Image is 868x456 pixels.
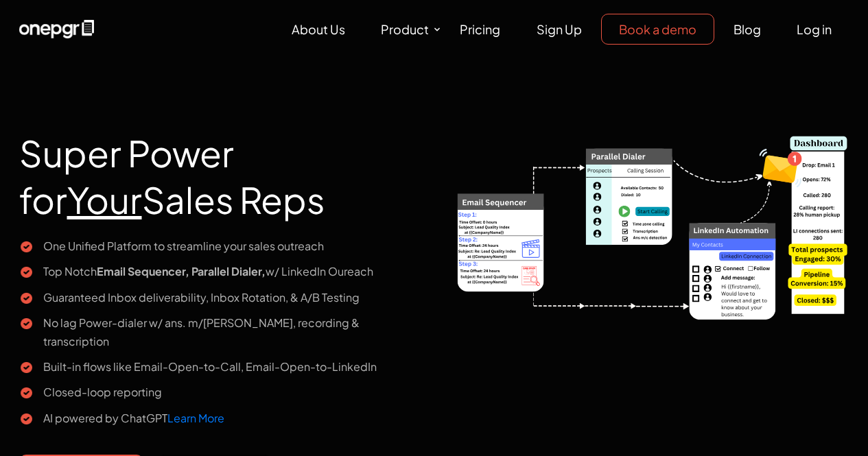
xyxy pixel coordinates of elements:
[19,383,424,401] li: Closed-loop reporting
[167,411,224,425] a: Learn More
[519,14,599,44] a: Sign Up
[445,96,849,324] img: multi-channel
[19,262,424,280] li: Top Notch w/ LinkedIn Oureach
[779,14,849,44] a: Log in
[601,14,714,45] a: Book a demo
[67,177,142,222] u: Your
[274,14,362,44] a: About Us
[19,237,424,255] li: One Unified Platform to streamline your sales outreach
[364,14,443,44] a: Product
[19,96,424,237] h1: Super Power for Sales Reps
[97,264,266,278] b: Email Sequencer, Parallel Dialer,
[19,313,424,350] li: No lag Power-dialer w/ ans. m/[PERSON_NAME], recording & transcription
[716,14,778,44] a: Blog
[19,288,424,307] li: Guaranteed Inbox deliverability, Inbox Rotation, & A/B Testing
[19,357,424,376] li: Built-in flows like Email-Open-to-Call, Email-Open-to-LinkedIn
[443,14,517,44] a: Pricing
[19,409,424,427] li: AI powered by ChatGPT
